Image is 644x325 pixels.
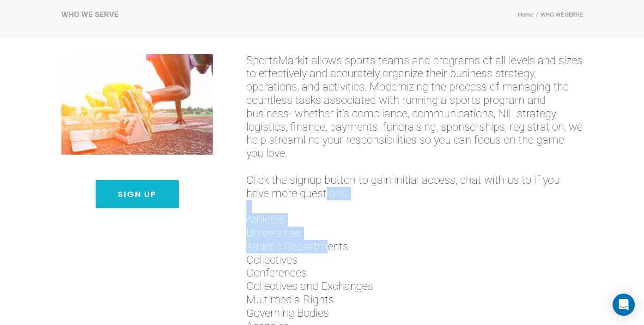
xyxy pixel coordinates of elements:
[246,227,583,240] span: Universities
[518,11,534,18] a: Home
[246,240,583,253] span: Athletic Departments
[246,280,583,293] span: Collectives and Exchanges
[534,10,583,20] li: WHO WE SERVE
[246,293,583,307] span: Multimedia Rights
[246,174,583,200] span: Click the signup button to gain initial access, chat with us to if you have more questions:
[246,54,583,160] span: SportsMarkit allows sports teams and programs of all levels and sizes to effectively and accurate...
[613,294,635,316] div: Open Intercom Messenger
[246,266,583,280] span: Conferences
[246,213,583,227] span: Athletes
[246,307,583,320] span: Governing Bodies
[96,180,179,208] a: Sign Up
[61,9,119,19] div: WHO WE SERVE
[246,253,583,267] span: Collectives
